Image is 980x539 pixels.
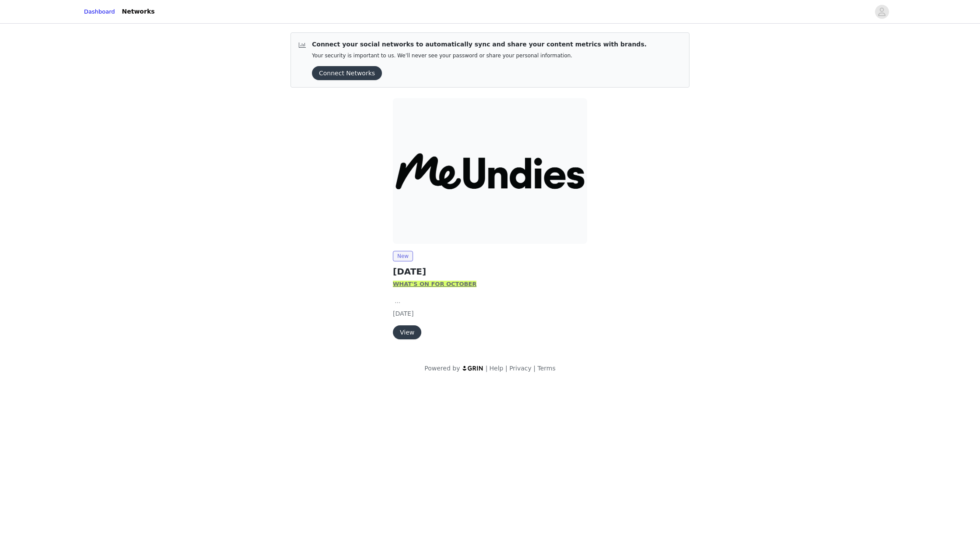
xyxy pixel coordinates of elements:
[462,365,484,371] img: logo
[509,365,532,372] a: Privacy
[486,365,488,372] span: |
[393,325,421,339] button: View
[393,329,421,336] a: View
[399,281,476,287] strong: HAT'S ON FOR OCTOBER
[393,310,413,317] span: [DATE]
[393,265,587,278] h2: [DATE]
[533,365,535,372] span: |
[537,365,555,372] a: Terms
[84,7,115,16] a: Dashboard
[393,251,413,261] span: New
[878,5,886,19] div: avatar
[424,365,460,372] span: Powered by
[505,365,507,372] span: |
[490,365,504,372] a: Help
[312,53,647,59] p: Your security is important to us. We’ll never see your password or share your personal information.
[312,40,647,49] p: Connect your social networks to automatically sync and share your content metrics with brands.
[393,281,399,287] strong: W
[312,66,382,80] button: Connect Networks
[393,98,587,244] img: MeUndies
[117,2,160,21] a: Networks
